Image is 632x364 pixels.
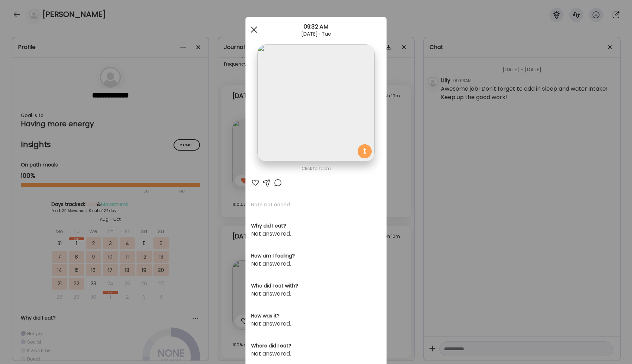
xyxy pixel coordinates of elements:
div: Not answered. [251,260,381,268]
div: Not answered. [251,350,381,358]
div: Click to zoom [251,164,381,173]
div: Not answered. [251,320,381,328]
p: Note not added. [251,201,381,208]
h3: How was it? [251,312,381,320]
img: images%2FCVHIpVfqQGSvEEy3eBAt9lLqbdp1%2F2mGDlzgf6ILubqJecT0X%2FjxvU1DVhLLvuju4ZkS5t_1080 [257,44,374,161]
div: [DATE] · Tue [245,31,387,37]
div: Not answered. [251,230,381,238]
div: Not answered. [251,290,381,298]
div: 09:32 AM [245,23,387,31]
h3: How am I feeling? [251,252,381,260]
h3: Who did I eat with? [251,282,381,290]
h3: Why did I eat? [251,222,381,230]
h3: Where did I eat? [251,342,381,350]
